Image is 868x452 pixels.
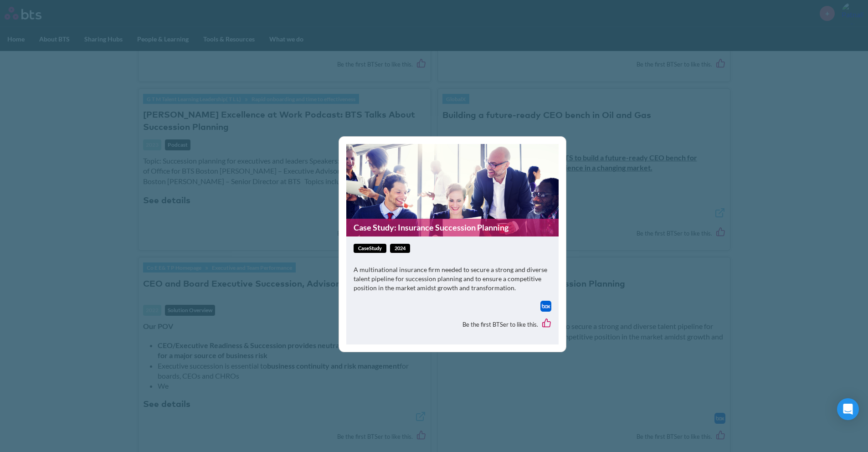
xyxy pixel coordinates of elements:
a: Case Study: Insurance Succession Planning [346,219,559,236]
p: A multinational insurance firm needed to secure a strong and diverse talent pipeline for successi... [354,265,551,292]
img: Box logo [540,301,551,312]
span: caseStudy [354,244,386,253]
div: Be the first BTSer to like this. [354,312,551,337]
a: Download file from Box [540,301,551,312]
span: 2024 [390,244,410,253]
div: Open Intercom Messenger [837,398,859,420]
